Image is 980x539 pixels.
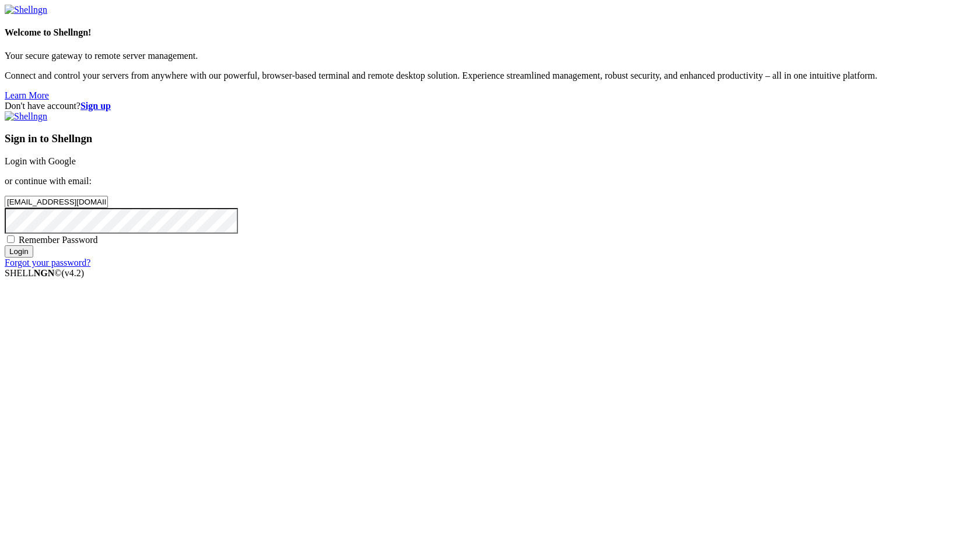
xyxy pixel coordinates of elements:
[34,268,55,278] b: NGN
[80,101,111,111] a: Sign up
[5,196,108,208] input: Email address
[5,5,47,15] img: Shellngn
[5,27,975,38] h4: Welcome to Shellngn!
[5,258,90,267] a: Forgot your password?
[5,245,33,258] input: Login
[5,71,975,81] p: Connect and control your servers from anywhere with our powerful, browser-based terminal and remo...
[62,268,85,278] span: 4.2.0
[5,111,47,122] img: Shellngn
[5,90,49,100] a: Learn More
[7,235,15,243] input: Remember Password
[5,156,76,166] a: Login with Google
[5,132,975,145] h3: Sign in to Shellngn
[5,101,975,111] div: Don't have account?
[5,268,84,278] span: SHELL ©
[19,235,98,245] span: Remember Password
[5,51,975,61] p: Your secure gateway to remote server management.
[5,176,975,186] p: or continue with email:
